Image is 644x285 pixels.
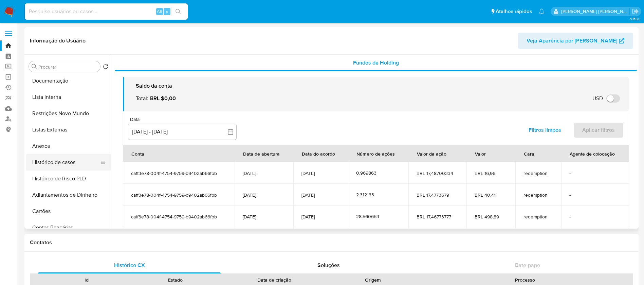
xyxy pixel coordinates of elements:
[317,261,340,269] span: Soluções
[38,64,97,70] input: Procurar
[103,64,108,71] button: Retornar ao pedido padrão
[32,64,37,69] button: Procurar
[518,33,633,49] button: Veja Aparência por [PERSON_NAME]
[26,73,111,89] button: Documentação
[136,277,215,283] div: Estado
[30,37,86,44] h1: Informação do Usuário
[47,277,126,283] div: Id
[26,89,111,105] button: Lista Interna
[632,8,639,15] a: Sair
[539,8,545,14] a: Notificações
[515,261,540,269] span: Bate-papo
[26,138,111,154] button: Anexos
[561,8,630,15] p: andreia.almeida@mercadolivre.com
[26,105,111,122] button: Restrições Novo Mundo
[422,277,628,283] div: Processo
[114,261,145,269] span: Histórico CX
[166,8,168,15] span: s
[527,33,617,49] span: Veja Aparência por [PERSON_NAME]
[333,277,413,283] div: Origem
[26,171,111,187] button: Histórico de Risco PLD
[26,122,111,138] button: Listas Externas
[171,7,185,16] button: search-icon
[225,277,324,283] div: Data de criação
[26,219,111,236] button: Contas Bancárias
[496,8,532,15] span: Atalhos rápidos
[26,203,111,219] button: Cartões
[25,7,188,16] input: Pesquise usuários ou casos...
[26,154,106,171] button: Histórico de casos
[157,8,162,15] span: Alt
[30,239,633,246] h1: Contatos
[26,187,111,203] button: Adiantamentos de Dinheiro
